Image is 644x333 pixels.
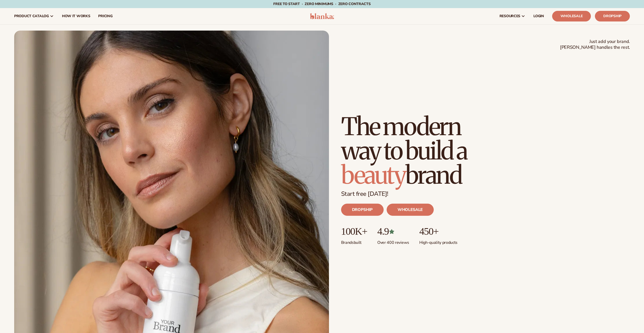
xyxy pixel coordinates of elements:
[419,237,458,245] p: High-quality products
[14,14,49,18] span: product catalog
[552,11,591,21] a: Wholesale
[62,14,90,18] span: How It Works
[341,204,384,216] a: DROPSHIP
[377,237,409,245] p: Over 400 reviews
[341,160,405,190] span: beauty
[341,190,630,198] p: Start free [DATE]!
[495,8,529,24] a: resources
[273,2,370,6] span: Free to start · ZERO minimums · ZERO contracts
[387,204,434,216] a: WHOLESALE
[529,8,548,24] a: LOGIN
[419,226,458,237] p: 450+
[98,14,112,18] span: pricing
[560,39,630,51] span: Just add your brand. [PERSON_NAME] handles the rest.
[94,8,116,24] a: pricing
[58,8,94,24] a: How It Works
[341,226,367,237] p: 100K+
[341,237,367,245] p: Brands built
[341,114,503,187] h1: The modern way to build a brand
[377,226,409,237] p: 4.9
[310,13,334,19] img: logo
[595,11,630,21] a: Dropship
[533,14,544,18] span: LOGIN
[10,8,58,24] a: product catalog
[500,14,520,18] span: resources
